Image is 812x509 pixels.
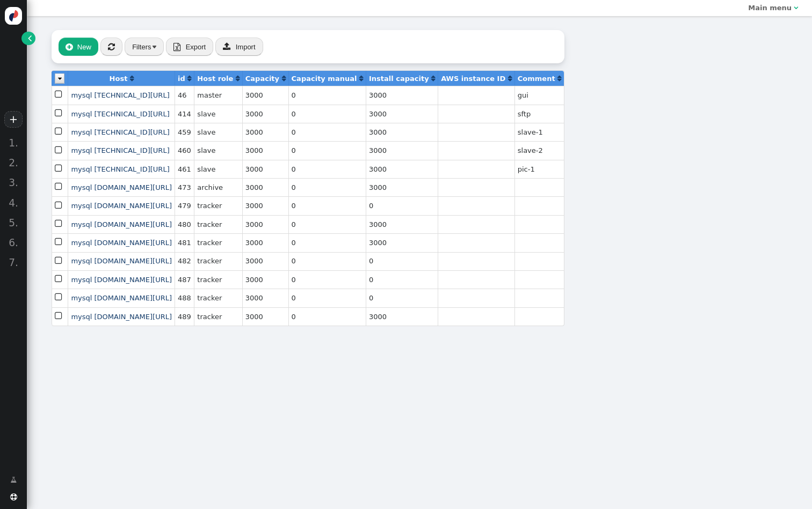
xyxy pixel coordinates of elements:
span:  [55,235,64,249]
td: 488 [175,289,194,307]
td: 0 [288,307,366,326]
td: 3000 [366,123,438,141]
td: 479 [175,196,194,215]
a: mysql [DOMAIN_NAME][URL] [71,202,172,210]
span:  [55,107,64,120]
td: gui [514,86,564,104]
span: Click to sort [359,75,363,82]
b: AWS instance ID [441,75,505,83]
button: New [59,38,98,56]
span: Click to sort [187,75,191,82]
td: tracker [194,196,242,215]
td: sftp [514,105,564,123]
a:  [359,75,363,83]
a:  [21,32,35,45]
span: Click to sort [508,75,512,82]
a: mysql [DOMAIN_NAME][URL] [71,294,172,302]
td: slave-1 [514,123,564,141]
b: id [178,75,185,83]
span:  [173,43,180,51]
td: slave-2 [514,141,564,159]
b: Host [110,75,128,83]
span:  [794,4,798,11]
td: tracker [194,252,242,270]
a: mysql [DOMAIN_NAME][URL] [71,239,172,247]
span:  [55,88,64,101]
td: 482 [175,252,194,270]
td: 0 [366,252,438,270]
b: Comment [518,75,555,83]
span:  [55,272,64,286]
a: mysql [TECHNICAL_ID][URL] [71,128,169,136]
td: 0 [288,233,366,252]
td: 480 [175,215,194,233]
span:  [223,42,230,50]
td: 460 [175,141,194,159]
button: Import [215,38,263,56]
td: 3000 [366,160,438,178]
td: 3000 [242,178,288,196]
td: 0 [366,196,438,215]
img: logo-icon.svg [5,7,23,25]
span:  [55,254,64,268]
span: mysql [DOMAIN_NAME][URL] [71,220,172,228]
a:  [508,75,512,83]
td: 3000 [242,141,288,159]
span:  [10,475,17,485]
span:  [66,43,73,51]
td: archive [194,178,242,196]
a:  [431,75,435,83]
a: mysql [DOMAIN_NAME][URL] [71,276,172,284]
a: + [4,111,23,128]
td: 0 [288,270,366,289]
td: 3000 [242,233,288,252]
span: Click to sort [236,75,240,82]
span:  [28,33,32,43]
td: 3000 [242,289,288,307]
td: pic-1 [514,160,564,178]
td: 489 [175,307,194,326]
td: 487 [175,270,194,289]
td: 0 [288,196,366,215]
span:  [108,43,115,51]
td: 0 [288,141,366,159]
a: mysql [DOMAIN_NAME][URL] [71,183,172,191]
td: 3000 [242,196,288,215]
a:  [130,75,134,83]
span: mysql [DOMAIN_NAME][URL] [71,257,172,265]
a: mysql [TECHNICAL_ID][URL] [71,110,169,118]
b: Host role [197,75,233,83]
span:  [55,309,64,323]
button:  [100,38,122,56]
span:  [55,162,64,175]
td: 3000 [366,215,438,233]
a: mysql [DOMAIN_NAME][URL] [71,313,172,321]
td: 0 [288,86,366,104]
span:  [55,180,64,194]
b: Capacity [245,75,279,83]
td: 3000 [366,105,438,123]
td: 3000 [366,233,438,252]
td: tracker [194,307,242,326]
td: 0 [288,252,366,270]
td: 0 [288,123,366,141]
td: 3000 [242,215,288,233]
b: Install capacity [369,75,429,83]
span: mysql [TECHNICAL_ID][URL] [71,91,169,99]
td: slave [194,141,242,159]
td: 3000 [242,307,288,326]
td: 0 [288,160,366,178]
td: 459 [175,123,194,141]
a: mysql [TECHNICAL_ID][URL] [71,146,169,154]
a:  [282,75,286,83]
b: Main menu [748,4,792,12]
a:  [236,75,240,83]
button:  Export [166,38,213,56]
span:  [55,125,64,138]
td: 481 [175,233,194,252]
